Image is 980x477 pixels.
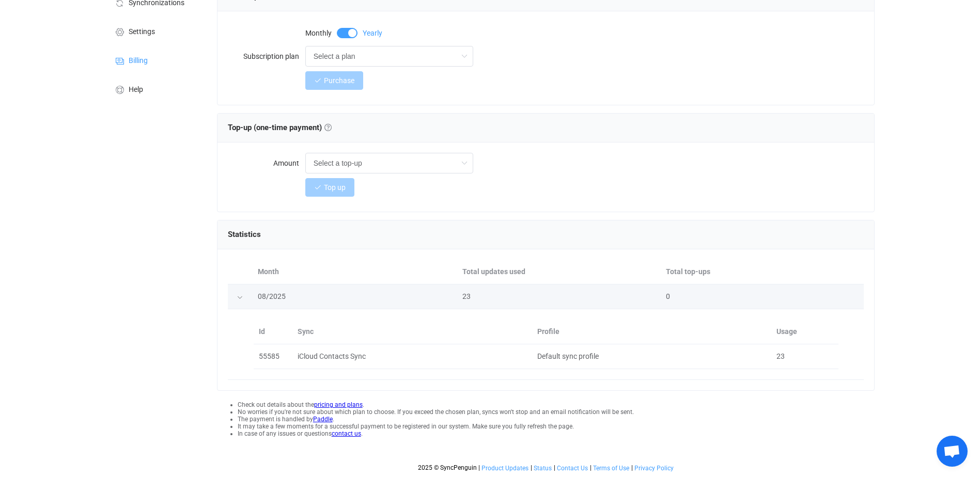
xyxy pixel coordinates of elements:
[129,57,148,65] span: Billing
[292,351,532,362] div: iCloud Contacts Sync
[771,351,838,362] div: 23
[238,430,875,437] li: In case of any issues or questions .
[554,464,555,471] span: |
[228,46,305,67] label: Subscription plan
[937,436,968,467] a: Open chat
[532,326,771,338] div: Profile
[534,465,552,472] span: Status
[661,291,864,303] div: 0
[313,416,333,423] a: Paddle
[634,465,674,472] span: Privacy Policy
[556,465,588,472] a: Contact Us
[228,123,332,132] span: Top-up (one-time payment)
[478,464,480,471] span: |
[481,465,529,472] a: Product Updates
[593,465,629,472] span: Terms of Use
[324,76,354,85] span: Purchase
[418,464,477,471] span: 2025 © SyncPenguin
[254,326,292,338] div: Id
[305,29,332,37] span: Monthly
[457,266,661,278] div: Total updates used
[305,153,473,173] input: Select a top-up
[593,465,630,472] a: Terms of Use
[292,326,532,338] div: Sync
[228,153,305,173] label: Amount
[228,230,261,239] span: Statistics
[557,465,588,472] span: Contact Us
[533,465,552,472] a: Status
[314,401,363,408] a: pricing and plans
[363,29,382,37] span: Yearly
[253,291,457,303] div: 08/2025
[238,408,875,416] li: No worries if you're not sure about which plan to choose. If you exceed the chosen plan, syncs wo...
[634,465,674,472] a: Privacy Policy
[324,183,346,192] span: Top up
[238,416,875,423] li: The payment is handled by .
[103,17,207,45] a: Settings
[253,266,457,278] div: Month
[332,430,361,437] a: contact us
[129,28,155,36] span: Settings
[238,423,875,430] li: It may take a few moments for a successful payment to be registered in our system. Make sure you ...
[481,465,528,472] span: Product Updates
[254,351,292,362] div: 55585
[238,401,875,408] li: Check out details about the .
[631,464,633,471] span: |
[590,464,592,471] span: |
[129,86,143,94] span: Help
[771,326,838,338] div: Usage
[305,71,363,90] button: Purchase
[457,291,661,303] div: 23
[103,45,207,74] a: Billing
[305,178,354,197] button: Top up
[661,266,864,278] div: Total top-ups
[531,464,532,471] span: |
[103,74,207,103] a: Help
[532,351,771,362] div: Default sync profile
[305,46,473,67] input: Select a plan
